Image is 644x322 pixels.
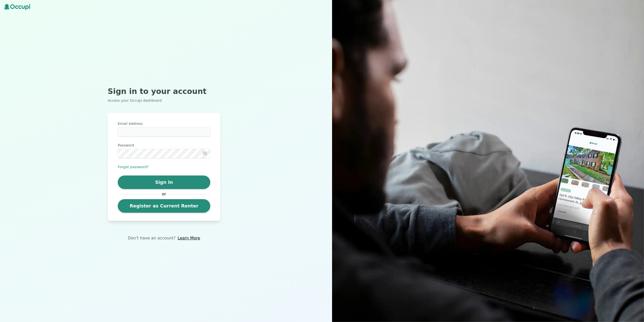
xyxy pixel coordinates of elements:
[118,175,210,189] button: Sign In
[108,87,220,96] h2: Sign in to your account
[118,164,149,169] button: Forgot password?
[178,235,200,241] a: Learn More
[118,199,210,213] a: Register as Current Renter
[108,98,220,103] p: Access your Occupi dashboard
[118,143,210,148] label: Password
[128,235,176,241] p: Don't have an account?
[159,191,169,197] span: or
[118,121,210,126] label: Email Address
